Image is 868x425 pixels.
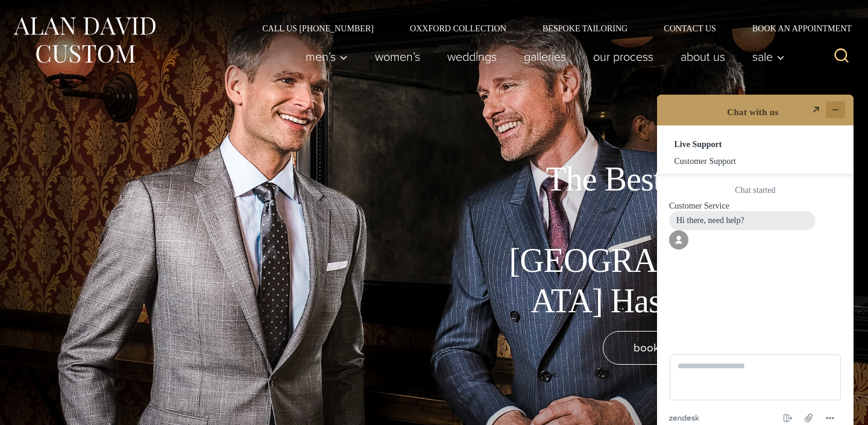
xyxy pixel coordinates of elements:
button: View Search Form [827,42,856,71]
a: Oxxford Collection [392,24,524,33]
nav: Primary Navigation [292,45,791,69]
a: weddings [434,45,511,69]
span: Chat [28,8,53,19]
a: Our Process [580,45,667,69]
a: Women’s [362,45,434,69]
button: Child menu of Sale [739,45,791,69]
iframe: Find more information here [643,80,868,425]
button: Attach file [157,330,176,346]
a: About Us [667,45,739,69]
button: Menu [178,331,197,345]
a: Galleries [511,45,580,69]
img: Alan David Custom [12,13,157,67]
span: book an appointment [634,339,741,356]
button: End chat [136,331,155,345]
a: Bespoke Tailoring [524,24,646,33]
nav: Secondary Navigation [244,24,856,33]
h1: The Best Custom Suits [GEOGRAPHIC_DATA] Has to Offer [500,159,772,321]
a: Call Us [PHONE_NUMBER] [244,24,392,33]
a: Contact Us [646,24,734,33]
a: book an appointment [603,331,772,365]
button: Child menu of Men’s [292,45,362,69]
a: Book an Appointment [734,24,856,33]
